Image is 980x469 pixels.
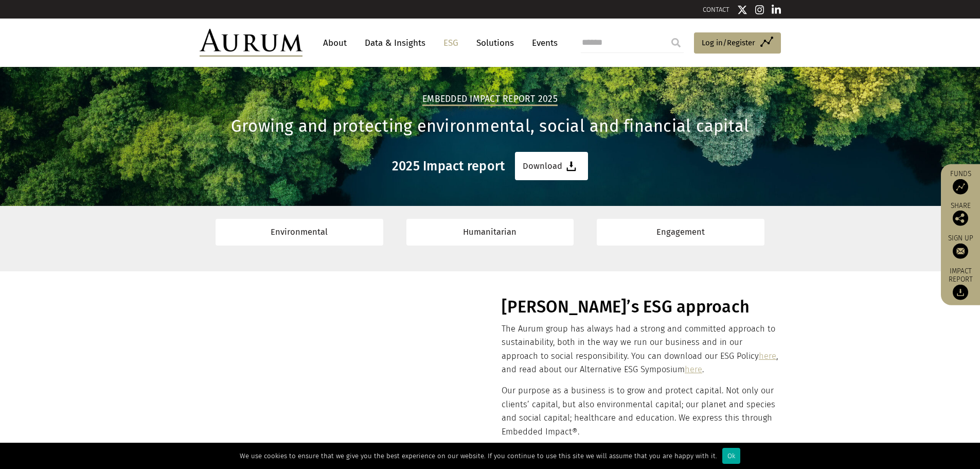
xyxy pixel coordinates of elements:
[502,297,778,317] h1: [PERSON_NAME]’s ESG approach
[200,116,781,136] h1: Growing and protecting environmental, social and financial capital
[946,202,975,225] div: Share
[422,94,558,106] h2: Embedded Impact report 2025
[685,364,702,374] a: here
[216,219,383,245] a: Environmental
[722,448,740,464] div: Ok
[946,266,975,300] a: Impact report
[406,219,574,245] a: Humanitarian
[703,6,729,13] a: CONTACT
[946,233,975,258] a: Sign up
[737,5,747,15] img: Twitter icon
[953,210,968,225] img: Share this post
[772,5,781,15] img: Linkedin icon
[953,179,968,194] img: Access Funds
[755,5,764,15] img: Instagram icon
[666,32,686,53] input: Submit
[702,37,755,49] span: Log in/Register
[200,29,302,57] img: Aurum
[502,322,778,377] p: The Aurum group has always had a strong and committed approach to sustainability, both in the way...
[527,33,558,53] a: Events
[502,384,778,439] p: Our purpose as a business is to grow and protect capital. Not only our clients’ capital, but also...
[515,152,588,180] a: Download
[953,243,968,258] img: Sign up to our newsletter
[392,159,505,174] h3: 2025 Impact report
[318,33,352,53] a: About
[438,33,464,53] a: ESG
[360,33,431,53] a: Data & Insights
[694,32,781,54] a: Log in/Register
[471,33,519,53] a: Solutions
[946,169,975,194] a: Funds
[597,219,764,245] a: Engagement
[759,351,776,361] a: here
